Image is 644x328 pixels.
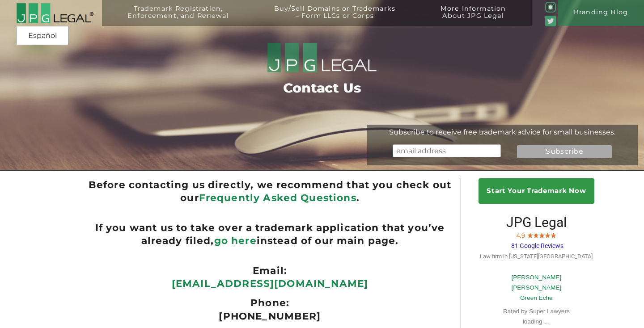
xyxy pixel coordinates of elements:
[480,221,593,260] a: JPG Legal 4.9 81 Google Reviews Law firm in [US_STATE][GEOGRAPHIC_DATA]
[533,231,539,238] img: Screen-Shot-2017-10-03-at-11.31.22-PM.jpg
[527,231,533,238] img: Screen-Shot-2017-10-03-at-11.31.22-PM.jpg
[88,178,451,204] ul: Before contacting us directly, we recommend that you check out our .
[421,5,525,31] a: More InformationAbout JPG Legal
[88,310,451,323] p: [PHONE_NUMBER]
[496,316,576,327] p: loading …
[511,274,561,302] a: [PERSON_NAME] [PERSON_NAME]Green Eche
[506,214,567,230] span: JPG Legal
[539,231,545,238] img: Screen-Shot-2017-10-03-at-11.31.22-PM.jpg
[214,235,257,246] a: go here
[393,144,501,157] input: email address
[88,264,451,277] ul: Email:
[254,5,415,31] a: Buy/Sell Domains or Trademarks– Form LLCs or Corps
[545,231,551,238] img: Screen-Shot-2017-10-03-at-11.31.22-PM.jpg
[480,253,593,260] span: Law firm in [US_STATE][GEOGRAPHIC_DATA]
[511,242,563,249] span: 81 Google Reviews
[551,231,556,238] img: Screen-Shot-2017-10-03-at-11.31.22-PM.jpg
[516,232,525,239] span: 4.9
[19,28,66,44] a: Español
[517,145,612,158] input: Subscribe
[108,5,248,31] a: Trademark Registration,Enforcement, and Renewal
[16,3,93,24] img: 2016-logo-black-letters-3-r.png
[172,278,368,289] a: [EMAIL_ADDRESS][DOMAIN_NAME]
[496,306,576,327] div: Rated by Super Lawyers
[199,192,356,203] a: Frequently Asked Questions
[88,296,451,309] ul: Phone:
[88,221,451,247] ul: If you want us to take over a trademark application that you’ve already filed, instead of our mai...
[545,2,556,13] img: glyph-logo_May2016-green3-90.png
[479,178,594,204] a: Start Your Trademark Now
[545,16,556,26] img: Twitter_Social_Icon_Rounded_Square_Color-mid-green3-90.png
[367,128,638,136] div: Subscribe to receive free trademark advice for small businesses.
